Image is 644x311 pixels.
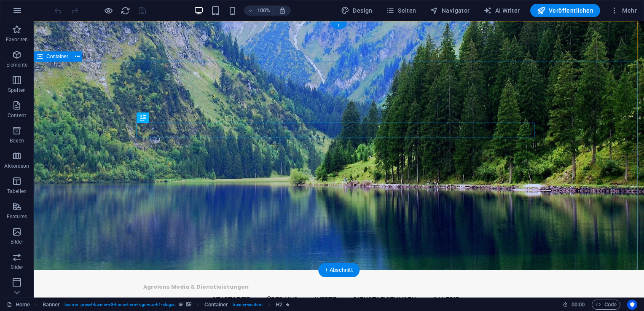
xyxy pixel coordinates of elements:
[430,6,470,15] span: Navigator
[592,300,620,310] button: Code
[386,6,416,15] span: Seiten
[572,300,585,310] span: 00 00
[179,302,183,307] i: Dieses Element ist ein anpassbares Preset
[530,4,600,17] button: Veröffentlichen
[537,6,593,15] span: Veröffentlichen
[6,62,28,68] p: Elemente
[383,4,420,17] button: Seiten
[480,4,523,17] button: AI Writer
[8,112,26,119] p: Content
[338,4,376,17] button: Design
[120,5,130,16] button: reload
[610,6,637,15] span: Mehr
[103,5,113,16] button: Klicke hier, um den Vorschau-Modus zu verlassen
[577,301,579,308] span: :
[7,300,30,310] a: Klick, um Auswahl aufzuheben. Doppelklick öffnet Seitenverwaltung
[257,5,270,16] h6: 100%
[244,5,274,16] button: 100%
[8,87,26,94] p: Spalten
[330,21,347,29] div: +
[186,302,191,307] i: Element verfügt über einen Hintergrund
[7,188,27,195] p: Tabellen
[276,300,282,310] span: Klick zum Auswählen. Doppelklick zum Bearbeiten
[627,300,637,310] button: Usercentrics
[341,6,373,15] span: Design
[4,163,29,169] p: Akkordeon
[231,300,262,310] span: . banner-content
[7,213,27,220] p: Features
[279,7,286,14] i: Bei Größenänderung Zoomstufe automatisch an das gewählte Gerät anpassen.
[563,300,585,310] h6: Session-Zeit
[11,239,24,245] p: Bilder
[427,4,473,17] button: Navigator
[63,300,176,310] span: . banner .preset-banner-v3-home-hero-logo-nav-h1-slogan
[46,54,68,59] span: Container
[338,4,376,17] div: Design (Strg+Alt+Y)
[6,36,28,43] p: Favoriten
[483,6,520,15] span: AI Writer
[318,263,360,277] div: + Abschnitt
[10,137,24,144] p: Boxen
[43,300,290,310] nav: breadcrumb
[121,6,130,16] i: Seite neu laden
[11,264,24,271] p: Slider
[286,302,290,307] i: Element enthält eine Animation
[607,4,640,17] button: Mehr
[43,300,60,310] span: Klick zum Auswählen. Doppelklick zum Bearbeiten
[204,300,228,310] span: Klick zum Auswählen. Doppelklick zum Bearbeiten
[596,300,617,310] span: Code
